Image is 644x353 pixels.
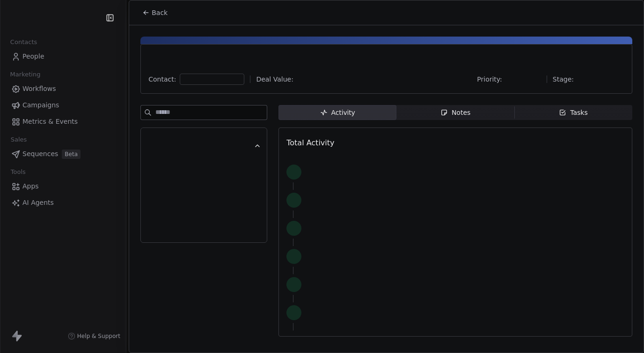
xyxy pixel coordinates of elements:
[477,75,502,84] span: Priority:
[440,108,470,118] div: Notes
[559,108,588,118] div: Tasks
[286,138,334,147] span: Total Activity
[553,75,574,84] span: Stage:
[137,4,173,21] button: Back
[152,8,168,17] span: Back
[148,75,176,84] div: Contact:
[256,75,293,84] span: Deal Value:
